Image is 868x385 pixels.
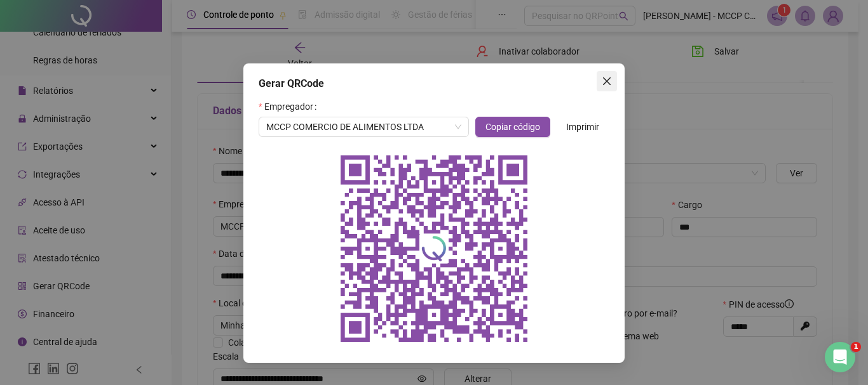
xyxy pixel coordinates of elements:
button: Close [597,71,617,91]
span: MCCP COMERCIO DE ALIMENTOS LTDA [266,117,461,136]
img: qrcode do empregador [332,147,536,350]
div: Gerar QRCode [259,76,609,91]
button: Imprimir [556,117,609,137]
span: 1 [851,342,861,352]
span: close [602,76,612,86]
label: Empregador [259,96,322,117]
iframe: Intercom live chat [825,342,855,372]
span: Imprimir [566,120,599,134]
button: Copiar código [475,117,550,137]
span: Copiar código [485,120,540,134]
